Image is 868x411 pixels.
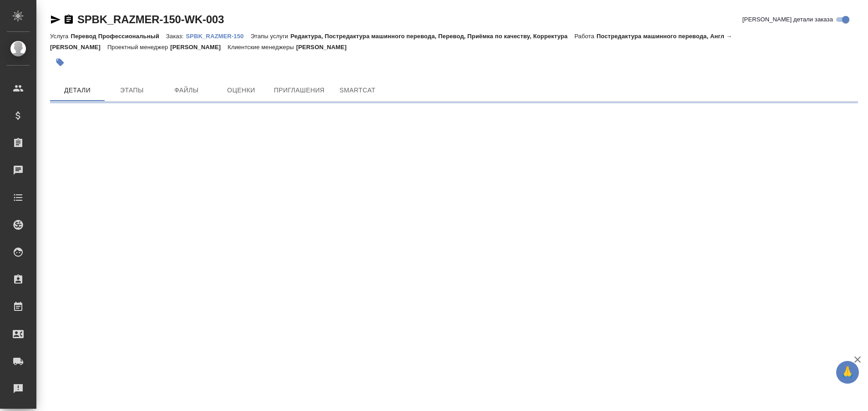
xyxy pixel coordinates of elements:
[296,44,353,51] p: [PERSON_NAME]
[186,32,251,40] a: SPBK_RAZMER-150
[575,33,597,40] p: Работа
[836,361,859,384] button: 🙏
[71,33,166,40] p: Перевод Профессиональный
[50,52,70,72] button: Добавить тэг
[165,85,208,96] span: Файлы
[110,85,154,96] span: Этапы
[166,33,186,40] p: Заказ:
[290,33,574,40] p: Редактура, Постредактура машинного перевода, Перевод, Приёмка по качеству, Корректура
[63,14,74,25] button: Скопировать ссылку
[50,33,71,40] p: Услуга
[50,14,61,25] button: Скопировать ссылку для ЯМессенджера
[274,85,325,96] span: Приглашения
[107,44,170,51] p: Проектный менеджер
[840,363,855,382] span: 🙏
[251,33,291,40] p: Этапы услуги
[742,15,833,24] span: [PERSON_NAME] детали заказа
[219,85,263,96] span: Оценки
[336,85,379,96] span: SmartCat
[77,13,224,25] a: SPBK_RAZMER-150-WK-003
[170,44,227,51] p: [PERSON_NAME]
[227,44,296,51] p: Клиентские менеджеры
[56,85,99,96] span: Детали
[186,33,251,40] p: SPBK_RAZMER-150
